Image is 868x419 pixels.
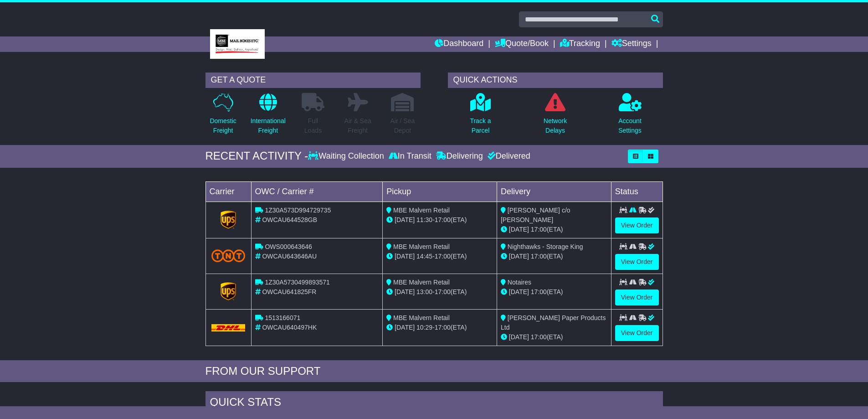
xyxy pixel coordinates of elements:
div: Delivering [434,151,485,161]
span: MBE Malvern Retail [393,314,450,321]
a: View Order [615,254,659,270]
p: Air / Sea Depot [390,116,415,135]
div: (ETA) [501,287,607,297]
span: 13:00 [416,288,432,295]
span: [DATE] [395,253,415,260]
span: MBE Malvern Retail [393,207,450,214]
span: OWCAU641825FR [262,288,316,295]
a: NetworkDelays [543,93,567,140]
span: 17:00 [531,288,547,295]
span: [DATE] [509,226,529,233]
img: MBE Malvern [210,29,265,59]
span: 11:30 [416,216,432,223]
img: GetCarrierServiceLogo [221,282,236,300]
a: Dashboard [435,36,483,52]
a: AccountSettings [618,93,642,140]
a: Quote/Book [495,36,549,52]
div: In Transit [386,151,434,161]
td: Carrier [205,181,251,202]
div: (ETA) [501,252,607,261]
div: QUICK ACTIONS [448,72,663,88]
a: DomesticFreight [209,93,236,140]
a: Track aParcel [469,93,491,140]
a: View Order [615,217,659,233]
span: MBE Malvern Retail [393,243,450,250]
span: [DATE] [395,216,415,223]
a: Settings [611,36,652,52]
a: View Order [615,290,659,305]
td: Pickup [383,181,497,202]
span: [DATE] [509,288,529,295]
span: OWS000643646 [265,243,312,250]
img: TNT_Domestic.png [211,249,246,262]
span: 17:00 [435,216,451,223]
img: DHL.png [211,324,246,331]
a: Tracking [560,36,600,52]
span: MBE Malvern Retail [393,279,450,286]
p: Domestic Freight [210,116,236,135]
span: 17:00 [435,253,451,260]
div: (ETA) [501,332,607,342]
a: InternationalFreight [250,93,286,140]
div: RECENT ACTIVITY - [205,150,308,163]
div: - (ETA) [386,215,493,225]
div: - (ETA) [386,287,493,297]
span: OWCAU644528GB [262,216,317,223]
span: 1Z30A573D994729735 [265,207,331,214]
div: FROM OUR SUPPORT [205,365,663,378]
span: OWCAU643646AU [262,253,317,260]
img: GetCarrierServiceLogo [221,211,236,229]
span: 14:45 [416,253,432,260]
div: (ETA) [501,225,607,234]
div: Quick Stats [205,391,663,416]
div: - (ETA) [386,323,493,332]
div: GET A QUOTE [205,72,421,88]
td: Status [611,181,663,202]
span: 1513166071 [265,314,300,321]
p: Track a Parcel [470,116,491,135]
span: 1Z30A5730499893571 [265,279,329,286]
span: [PERSON_NAME] Paper Products Ltd [501,314,606,331]
p: Account Settings [618,116,642,135]
span: [DATE] [395,288,415,295]
span: [DATE] [509,333,529,341]
td: Delivery [497,181,611,202]
p: Full Loads [302,116,324,135]
span: 17:00 [435,324,451,331]
span: [DATE] [509,253,529,260]
div: - (ETA) [386,252,493,261]
span: 17:00 [531,226,547,233]
span: Nighthawks - Storage King [508,243,583,250]
span: [PERSON_NAME] c/o [PERSON_NAME] [501,207,570,223]
span: OWCAU640497HK [262,324,317,331]
span: 17:00 [531,333,547,341]
div: Waiting Collection [308,151,386,161]
p: Air & Sea Freight [344,116,371,135]
a: View Order [615,325,659,341]
span: 17:00 [435,288,451,295]
td: OWC / Carrier # [251,181,383,202]
span: [DATE] [395,324,415,331]
span: 17:00 [531,253,547,260]
p: Network Delays [544,116,567,135]
span: 10:29 [416,324,432,331]
div: Delivered [485,151,530,161]
p: International Freight [251,116,286,135]
span: Notaires [508,279,531,286]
